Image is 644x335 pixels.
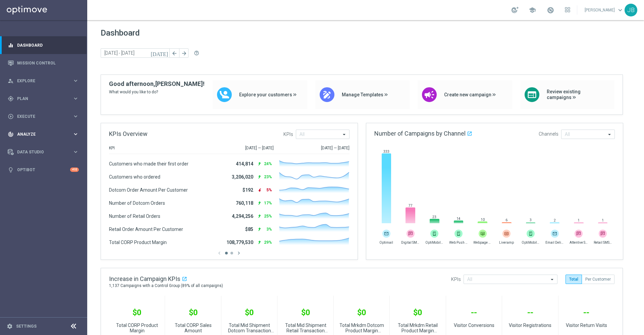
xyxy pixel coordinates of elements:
[584,5,625,15] a: [PERSON_NAME]keyboard_arrow_down
[8,42,14,48] i: equalizer
[8,113,72,119] div: Execute
[17,161,70,179] a: Optibot
[8,96,72,102] div: Plan
[17,114,72,118] span: Execute
[70,167,79,172] div: +10
[8,36,79,54] div: Dashboard
[72,95,79,102] i: keyboard_arrow_right
[7,43,79,48] button: equalizer Dashboard
[7,149,79,155] button: Data Studio keyboard_arrow_right
[8,131,14,137] i: track_changes
[7,132,79,137] button: track_changes Analyze keyboard_arrow_right
[7,96,79,101] button: gps_fixed Plan keyboard_arrow_right
[8,161,79,179] div: Optibot
[7,323,13,329] i: settings
[8,149,72,155] div: Data Studio
[17,97,72,101] span: Plan
[7,60,79,66] button: Mission Control
[17,79,72,83] span: Explore
[72,78,79,84] i: keyboard_arrow_right
[8,78,14,84] i: person_search
[7,114,79,119] button: play_circle_outline Execute keyboard_arrow_right
[72,149,79,155] i: keyboard_arrow_right
[7,167,79,173] button: lightbulb Optibot +10
[7,78,79,84] button: person_search Explore keyboard_arrow_right
[8,96,14,102] i: gps_fixed
[17,150,72,154] span: Data Studio
[17,36,79,54] a: Dashboard
[72,131,79,137] i: keyboard_arrow_right
[8,54,79,72] div: Mission Control
[8,113,14,119] i: play_circle_outline
[16,324,37,328] a: Settings
[529,6,536,14] span: school
[72,113,79,119] i: keyboard_arrow_right
[8,167,14,173] i: lightbulb
[8,78,72,84] div: Explore
[17,54,79,72] a: Mission Control
[17,132,72,136] span: Analyze
[8,131,72,137] div: Analyze
[625,4,637,16] div: JB
[616,6,624,14] span: keyboard_arrow_down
